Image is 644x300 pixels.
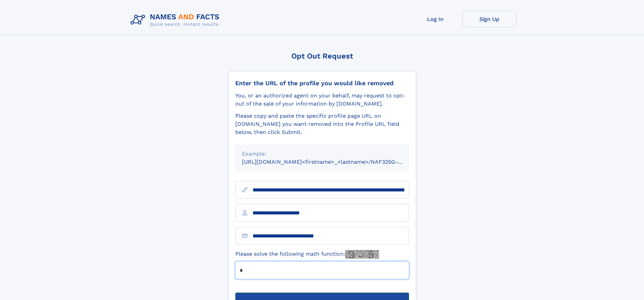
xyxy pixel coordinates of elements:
div: Example: [242,150,402,158]
img: Logo Names and Facts [128,11,225,29]
div: You, or an authorized agent on your behalf, may request to opt-out of the sale of your informatio... [235,92,409,108]
a: Sign Up [462,11,517,27]
div: Enter the URL of the profile you would like removed [235,79,409,87]
small: [URL][DOMAIN_NAME]<firstname>_<lastname>/NAF325G-xxxxxxxx [242,159,422,165]
a: Log In [408,11,462,27]
div: Please copy and paste the specific profile page URL on [DOMAIN_NAME] you want removed into the Pr... [235,112,409,136]
div: Opt Out Request [228,52,416,60]
label: Please solve the following math function: [235,250,379,259]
